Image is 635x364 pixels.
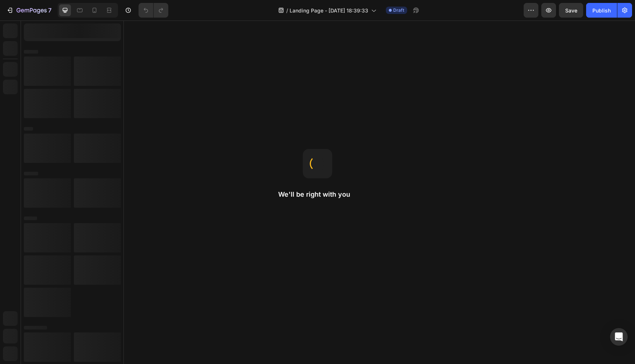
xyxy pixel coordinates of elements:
[393,7,404,14] span: Draft
[565,7,577,14] span: Save
[610,328,628,346] div: Open Intercom Messenger
[3,3,55,18] button: 7
[278,190,357,199] h2: We'll be right with you
[592,7,611,14] div: Publish
[139,3,168,18] div: Undo/Redo
[559,3,583,18] button: Save
[286,7,288,14] span: /
[48,6,51,15] p: 7
[586,3,617,18] button: Publish
[290,7,368,14] span: Landing Page - [DATE] 18:39:33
